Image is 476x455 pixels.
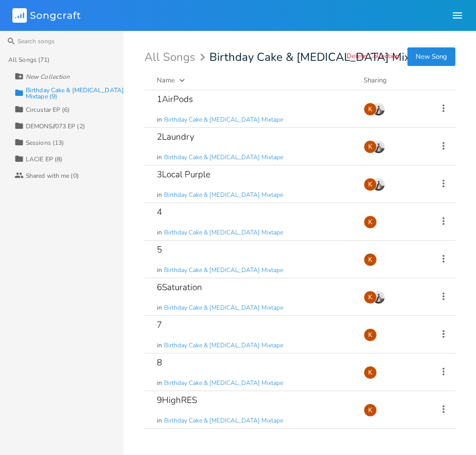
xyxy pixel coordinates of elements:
div: Kat [364,253,377,266]
div: Sharing [364,75,425,86]
div: All Songs (71) [8,57,50,63]
div: 6Saturation [157,283,202,292]
span: Birthday Cake & [MEDICAL_DATA] Mixtape [164,153,283,162]
img: Costa Tzoytzoyrakos [372,103,385,116]
div: Kat [364,403,377,417]
span: in [157,115,162,124]
span: in [157,304,162,312]
div: 1AirPods [157,95,193,104]
div: Circustar EP (6) [26,107,70,113]
div: Sessions (13) [26,140,64,146]
div: Kat [364,140,377,154]
div: Kat [364,215,377,229]
div: 5 [157,245,162,254]
div: LACIE EP (8) [26,156,62,162]
div: 9HighRES [157,396,197,405]
span: Birthday Cake & [MEDICAL_DATA] Mixtape [164,266,283,275]
span: Birthday Cake & [MEDICAL_DATA] Mixtape [164,379,283,387]
div: Shared with me (0) [26,173,79,179]
button: Name [157,75,351,86]
span: in [157,228,162,237]
div: Kat [364,103,377,116]
div: Kat [364,366,377,379]
span: Birthday Cake & [MEDICAL_DATA] Mixtape [164,304,283,312]
div: New Collection [26,74,70,80]
button: New Song [407,47,455,66]
span: in [157,341,162,350]
span: in [157,266,162,275]
span: Birthday Cake & [MEDICAL_DATA] Mixtape [164,191,283,199]
span: Birthday Cake & [MEDICAL_DATA] Mixtape [209,52,434,63]
div: Birthday Cake & [MEDICAL_DATA] Mixtape (9) [26,87,124,99]
span: Birthday Cake & [MEDICAL_DATA] Mixtape [164,228,283,237]
span: in [157,416,162,425]
img: Costa Tzoytzoyrakos [372,140,385,154]
span: Birthday Cake & [MEDICAL_DATA] Mixtape [164,115,283,124]
img: Costa Tzoytzoyrakos [372,291,385,304]
div: DEMONS//073 EP (2) [26,123,85,129]
div: 8 [157,358,162,367]
span: in [157,153,162,162]
button: Delete Collection [347,53,399,61]
span: in [157,379,162,387]
div: 3Local Purple [157,170,210,179]
span: in [157,191,162,199]
img: Costa Tzoytzoyrakos [372,178,385,191]
div: 7 [157,321,162,329]
div: Kat [364,328,377,342]
div: 4 [157,208,162,216]
div: Kat [364,291,377,304]
span: Birthday Cake & [MEDICAL_DATA] Mixtape [164,416,283,425]
div: Name [157,76,175,85]
div: All Songs [144,53,208,62]
div: 2Laundry [157,132,194,141]
span: Birthday Cake & [MEDICAL_DATA] Mixtape [164,341,283,350]
div: Kat [364,178,377,191]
